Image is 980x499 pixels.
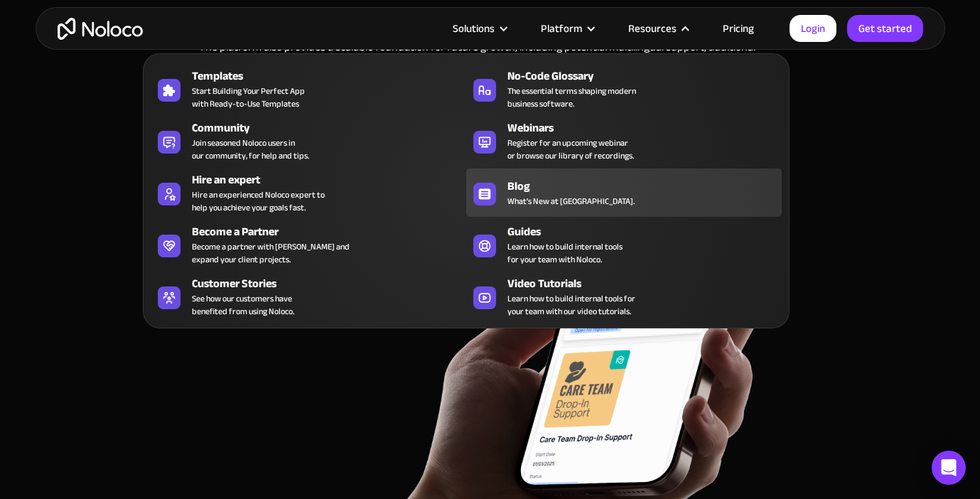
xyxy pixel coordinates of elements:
[466,168,782,217] a: BlogWhat's New at [GEOGRAPHIC_DATA].
[705,19,772,38] a: Pricing
[507,292,635,318] span: Learn how to build internal tools for your team with our video tutorials.
[192,85,305,110] span: Start Building Your Perfect App with Ready-to-Use Templates
[466,272,782,321] a: Video TutorialsLearn how to build internal tools foryour team with our video tutorials.
[435,19,523,38] div: Solutions
[628,19,677,38] div: Resources
[932,451,966,485] div: Open Intercom Messenger
[507,119,788,136] div: Webinars
[453,19,495,38] div: Solutions
[466,117,782,165] a: WebinarsRegister for an upcoming webinaror browse our library of recordings.
[507,136,634,162] span: Register for an upcoming webinar or browse our library of recordings.
[192,275,473,292] div: Customer Stories
[151,117,466,165] a: CommunityJoin seasoned Noloco users inour community, for help and tips.
[523,19,610,38] div: Platform
[790,15,836,42] a: Login
[151,272,466,321] a: Customer StoriesSee how our customers havebenefited from using Noloco.
[507,275,788,292] div: Video Tutorials
[151,220,466,269] a: Become a PartnerBecome a partner with [PERSON_NAME] andexpand your client projects.
[192,240,350,266] div: Become a partner with [PERSON_NAME] and expand your client projects.
[143,33,790,328] nav: Resources
[192,171,473,188] div: Hire an expert
[507,68,788,85] div: No-Code Glossary
[151,65,466,113] a: TemplatesStart Building Your Perfect Appwith Ready-to-Use Templates
[58,18,143,40] a: home
[610,19,705,38] div: Resources
[466,65,782,113] a: No-Code GlossaryThe essential terms shaping modernbusiness software.
[507,178,788,195] div: Blog
[507,195,635,208] span: What's New at [GEOGRAPHIC_DATA].
[192,292,294,318] span: See how our customers have benefited from using Noloco.
[192,136,309,162] span: Join seasoned Noloco users in our community, for help and tips.
[192,223,473,240] div: Become a Partner
[151,168,466,217] a: Hire an expertHire an experienced Noloco expert tohelp you achieve your goals fast.
[192,68,473,85] div: Templates
[847,15,923,42] a: Get started
[192,119,473,136] div: Community
[541,19,582,38] div: Platform
[192,188,325,214] div: Hire an experienced Noloco expert to help you achieve your goals fast.
[466,220,782,269] a: GuidesLearn how to build internal toolsfor your team with Noloco.
[507,85,636,110] span: The essential terms shaping modern business software.
[507,240,623,266] span: Learn how to build internal tools for your team with Noloco.
[507,223,788,240] div: Guides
